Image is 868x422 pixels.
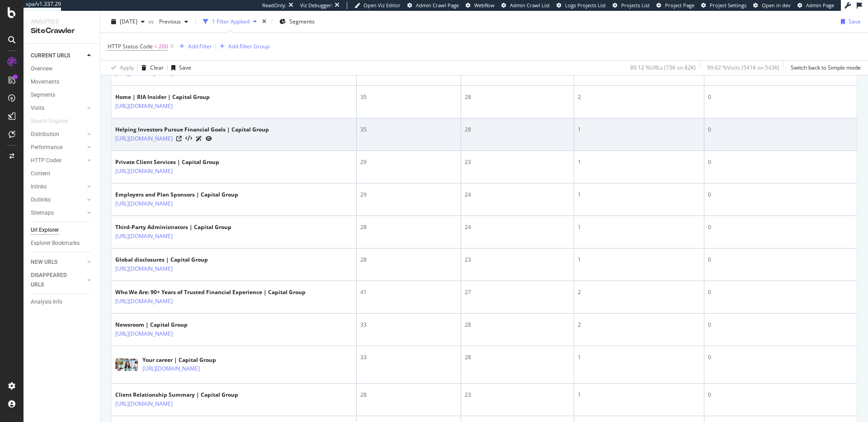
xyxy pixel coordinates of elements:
div: Add Filter [188,42,212,50]
div: Clear [150,64,164,71]
span: vs [148,18,156,25]
div: Employers and Plan Sponsors | Capital Group [115,191,238,199]
div: Viz Debugger: [300,2,333,9]
div: Switch back to Simple mode [791,64,861,71]
span: = [154,42,157,50]
span: Previous [156,18,181,25]
div: HTTP Codes [31,156,61,165]
div: 2 [578,93,700,101]
a: Project Settings [701,2,746,9]
div: CURRENT URLS [31,51,70,61]
div: Inlinks [31,182,47,192]
div: Private Client Services | Capital Group [115,158,219,166]
a: [URL][DOMAIN_NAME] [115,329,173,338]
a: Webflow [466,2,495,9]
button: [DATE] [108,14,148,29]
div: 1 [578,191,700,199]
div: 1 [578,158,700,166]
a: AI Url Details [196,134,202,143]
span: Admin Page [806,2,834,9]
div: 2 [578,288,700,296]
div: 0 [708,353,853,361]
div: Save [179,64,191,71]
a: [URL][DOMAIN_NAME] [115,199,173,208]
a: Movements [31,77,94,87]
a: NEW URLS [31,258,85,267]
a: [URL][DOMAIN_NAME] [115,264,173,273]
button: Save [837,14,861,29]
a: Inlinks [31,182,85,192]
div: Visits [31,103,44,113]
div: 0 [708,321,853,329]
div: Add Filter Group [228,42,269,50]
a: [URL][DOMAIN_NAME] [115,134,173,143]
span: Project Settings [710,2,746,9]
div: 27 [465,288,570,296]
div: 1 [578,256,700,264]
div: 1 [578,126,700,134]
div: 24 [465,223,570,231]
a: Project Page [656,2,694,9]
div: ReadOnly: [262,2,287,9]
span: Segments [289,18,315,25]
a: Explorer Bookmarks [31,239,94,248]
div: Movements [31,77,59,87]
div: 35 [360,126,457,134]
div: 0 [708,391,853,399]
div: Home | RIA Insider | Capital Group [115,93,212,101]
div: 29 [360,158,457,166]
div: Content [31,169,50,178]
div: Explorer Bookmarks [31,239,80,248]
div: 0 [708,126,853,134]
div: Newsroom | Capital Group [115,321,212,329]
button: Clear [138,61,164,75]
button: Add Filter [176,41,212,52]
div: Sitemaps [31,208,54,218]
div: 23 [465,391,570,399]
a: Distribution [31,130,85,139]
a: Analysis Info [31,297,94,307]
a: [URL][DOMAIN_NAME] [115,297,173,306]
button: Switch back to Simple mode [787,61,861,75]
div: 89.12 % URLs ( 73K on 82K ) [630,64,696,71]
div: 0 [708,191,853,199]
a: Outlinks [31,195,85,205]
div: 28 [465,93,570,101]
div: Analytics [31,18,93,26]
a: Performance [31,143,85,152]
div: 33 [360,353,457,361]
button: 1 Filter Applied [199,14,260,29]
div: 0 [708,158,853,166]
div: Your career | Capital Group [142,356,239,364]
div: Distribution [31,130,59,139]
a: Search Engines [31,117,77,126]
a: Visit Online Page [176,136,182,141]
a: Sitemaps [31,208,85,218]
a: CURRENT URLS [31,51,85,61]
span: 200 [159,40,168,53]
a: Url Explorer [31,225,94,235]
a: [URL][DOMAIN_NAME] [115,167,173,176]
div: 29 [360,191,457,199]
a: [URL][DOMAIN_NAME] [115,232,173,241]
a: Content [31,169,94,178]
span: Admin Crawl List [510,2,550,9]
a: DISAPPEARED URLS [31,271,85,290]
div: 28 [360,223,457,231]
div: Overview [31,64,52,74]
div: Third-Party Administrators | Capital Group [115,223,231,231]
a: [URL][DOMAIN_NAME] [115,102,173,111]
div: DISAPPEARED URLS [31,271,76,290]
div: Analysis Info [31,297,62,307]
span: Admin Crawl Page [416,2,459,9]
img: main image [115,358,138,371]
span: 2025 Sep. 12th [120,18,137,25]
div: 28 [465,321,570,329]
button: Segments [276,14,318,29]
a: HTTP Codes [31,156,85,165]
a: Visits [31,103,85,113]
a: [URL][DOMAIN_NAME] [115,399,173,408]
div: 2 [578,321,700,329]
div: Search Engines [31,117,68,126]
div: 0 [708,93,853,101]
